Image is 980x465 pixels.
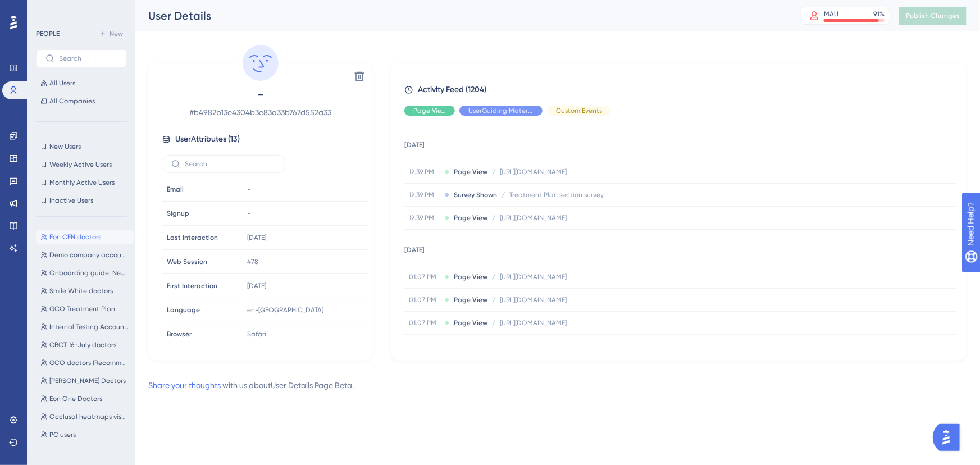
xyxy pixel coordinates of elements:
span: Page View [454,318,487,327]
span: New Users [49,142,81,151]
button: Smile White doctors [36,284,134,298]
span: Internal Testing Accounts [49,322,129,331]
button: All Users [36,76,127,90]
span: / [492,295,495,304]
span: Activity Feed (1204) [418,83,486,97]
input: Search [185,160,276,168]
span: Custom Events [556,106,602,115]
span: Survey Shown [454,190,497,199]
span: [URL][DOMAIN_NAME] [500,341,567,350]
div: with us about User Details Page Beta . [148,379,354,392]
span: / [492,272,495,281]
span: # b4982b13e4304b3e83a33b767d552a33 [162,106,359,119]
span: Page View [413,106,446,115]
span: Page View [454,167,487,176]
span: Page View [454,341,487,350]
span: / [492,167,495,176]
button: Weekly Active Users [36,158,127,171]
span: Eon CEN doctors [49,233,101,241]
span: 01.07 PM [409,295,440,304]
td: [DATE] [404,125,956,161]
button: New [95,27,127,40]
span: Demo company accounts [49,250,129,259]
button: [PERSON_NAME] Doctors [36,374,134,388]
span: 12.39 PM [409,190,440,199]
button: Occlusal heatmaps visualisation [36,410,134,423]
button: Inactive Users [36,194,127,207]
span: GCO Treatment Plan [49,304,115,313]
span: Email [167,185,184,194]
button: Monthly Active Users [36,176,127,189]
time: [DATE] [247,234,266,241]
button: Internal Testing Accounts [36,320,134,334]
span: Occlusal heatmaps visualisation [49,412,129,421]
div: MAU [824,10,838,19]
span: [URL][DOMAIN_NAME] [500,213,567,222]
span: Monthly Active Users [49,178,115,187]
span: Inactive Users [49,196,93,205]
span: en-[GEOGRAPHIC_DATA] [247,306,324,314]
span: First Interaction [167,281,217,290]
span: 12.39 PM [409,213,440,222]
span: [URL][DOMAIN_NAME] [500,272,567,281]
span: Publish Changes [906,11,960,20]
button: All Companies [36,94,127,108]
button: PC users [36,428,134,441]
span: - [247,209,250,218]
span: Page View [454,295,487,304]
span: 01.07 PM [409,341,440,350]
span: All Companies [49,97,95,106]
span: - [162,85,359,103]
span: Page View [454,213,487,222]
td: [DATE] [404,230,956,266]
button: New Users [36,140,127,153]
span: 12.39 PM [409,167,440,176]
span: [PERSON_NAME] Doctors [49,376,126,385]
span: 478 [247,257,258,266]
span: Browser [167,330,192,339]
span: GCO doctors (Recommend best package) [49,358,129,367]
span: UserGuiding Material [468,106,534,115]
time: [DATE] [247,282,266,290]
iframe: UserGuiding AI Assistant Launcher [933,421,967,454]
span: / [492,213,495,222]
span: User Attributes ( 13 ) [175,133,240,146]
button: Onboarding guide. New users [36,266,134,280]
input: Search [59,54,117,62]
span: / [492,318,495,327]
span: Eon One Doctors [49,394,102,403]
div: User Details [148,8,772,24]
span: Onboarding guide. New users [49,268,129,277]
span: Smile White doctors [49,286,113,295]
span: / [502,190,505,199]
span: PC users [49,430,76,439]
span: Page View [454,272,487,281]
div: 91 % [873,10,885,19]
span: Treatment Plan section survey [509,190,604,199]
span: Language [167,306,200,314]
span: Safari [247,330,266,339]
button: Eon CEN doctors [36,230,134,244]
a: Share your thoughts [148,381,221,390]
button: Eon One Doctors [36,392,134,405]
span: [URL][DOMAIN_NAME] [500,295,567,304]
span: / [492,341,495,350]
span: 01.07 PM [409,272,440,281]
span: Web Session [167,257,207,266]
button: GCO Treatment Plan [36,302,134,316]
div: PEOPLE [36,29,60,38]
span: Signup [167,209,189,218]
span: Weekly Active Users [49,160,112,169]
span: 01.07 PM [409,318,440,327]
button: CBCT 16-July doctors [36,338,134,352]
span: CBCT 16-July doctors [49,340,116,349]
button: Publish Changes [899,7,967,25]
span: All Users [49,79,75,88]
span: Last Interaction [167,233,218,242]
span: - [247,185,250,194]
span: [URL][DOMAIN_NAME] [500,318,567,327]
span: Need Help? [26,3,70,16]
button: Demo company accounts [36,248,134,262]
span: [URL][DOMAIN_NAME] [500,167,567,176]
